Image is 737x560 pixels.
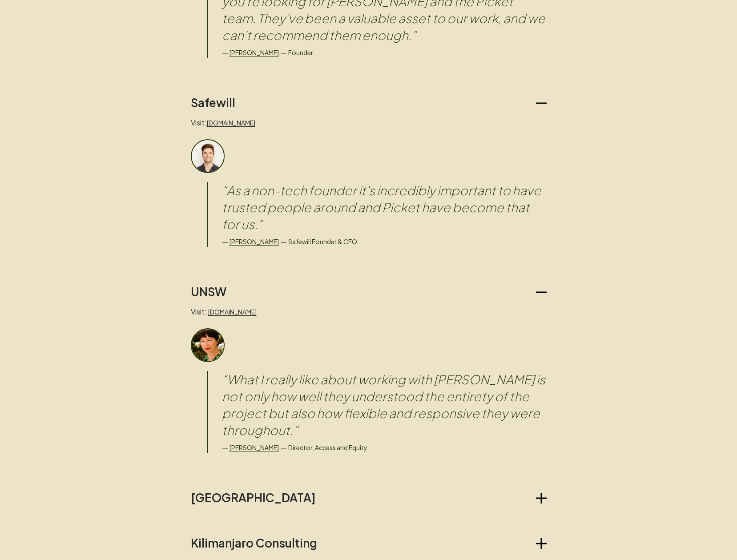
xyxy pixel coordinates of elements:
div: Safewill [191,110,547,247]
a: [DOMAIN_NAME] [207,119,255,127]
p: Founder [288,48,313,57]
a: [PERSON_NAME] [230,443,279,451]
img: Client headshot [191,139,225,173]
a: [PERSON_NAME] [230,48,279,56]
a: [PERSON_NAME] [230,238,279,246]
div: — — [222,236,547,247]
h2: Kilimanjaro Consulting [191,536,317,550]
div: UNSW [191,299,547,453]
h2: [GEOGRAPHIC_DATA] [191,491,316,505]
a: [DOMAIN_NAME] [208,308,257,316]
img: Client headshot [191,328,225,362]
button: Safewill [191,96,547,110]
h2: Safewill [191,96,235,110]
p: Director, Access and Equity [288,443,367,452]
p: Visit: [191,306,547,318]
blockquote: “ As a non-tech founder it's incredibly important to have trusted people around and Picket have b... [222,182,547,233]
button: Kilimanjaro Consulting [191,536,547,550]
h2: UNSW [191,285,226,299]
p: Visit: [191,117,547,129]
blockquote: “ What I really like about working with [PERSON_NAME] is not only how well they understood the en... [222,371,547,439]
div: — — [222,47,547,58]
button: UNSW [191,285,547,299]
div: — — [222,442,547,453]
button: [GEOGRAPHIC_DATA] [191,491,547,505]
p: Safewill Founder & CEO [288,237,357,246]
